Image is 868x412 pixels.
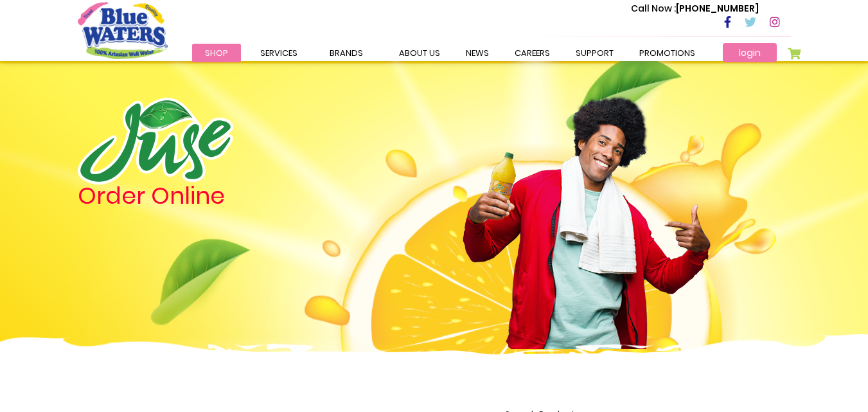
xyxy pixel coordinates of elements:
[78,2,168,58] a: store logo
[563,44,626,62] a: support
[78,184,364,208] h4: Order Online
[78,98,233,184] img: logo
[330,47,363,59] span: Brands
[723,43,777,62] a: login
[260,47,297,59] span: Services
[626,44,708,62] a: Promotions
[461,74,712,349] img: man.png
[631,2,759,15] p: [PHONE_NUMBER]
[386,44,453,62] a: about us
[205,47,228,59] span: Shop
[502,44,563,62] a: careers
[453,44,502,62] a: News
[631,2,676,15] span: Call Now :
